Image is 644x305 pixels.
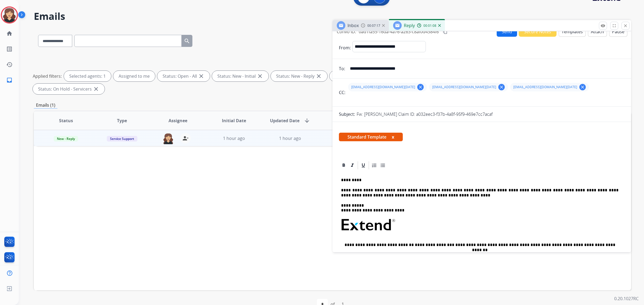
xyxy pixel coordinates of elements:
[270,117,299,124] span: Updated Date
[107,136,137,142] span: Service Support
[612,23,617,28] mat-icon: fullscreen
[339,89,345,96] p: CC:
[59,117,73,124] span: Status
[316,73,322,79] mat-icon: close
[33,73,62,79] p: Applied filters:
[157,71,210,81] div: Status: Open - All
[2,8,17,23] img: avatar
[340,161,348,169] div: Bold
[359,161,367,169] div: Underline
[432,85,496,89] span: [EMAIL_ADDRESS][DOMAIN_NAME][DATE]
[497,26,517,37] button: Send
[614,295,639,302] p: 0.20.1027RC
[271,71,327,81] div: Status: New - Reply
[609,26,627,37] button: Pause
[559,26,586,37] button: Templates
[367,24,380,28] span: 00:07:17
[370,161,378,169] div: Ordered List
[64,71,111,81] div: Selected agents: 1
[113,71,155,81] div: Assigned to me
[351,85,415,89] span: [EMAIL_ADDRESS][DOMAIN_NAME][DATE]
[169,117,187,124] span: Assignee
[359,29,439,35] span: 0ad1fa55-16da-4a76-a263-c8af0d4384f6
[304,117,310,124] mat-icon: arrow_downward
[279,135,301,141] span: 1 hour ago
[6,30,13,37] mat-icon: home
[623,23,628,28] mat-icon: close
[339,44,351,51] p: From:
[212,71,269,81] div: Status: New - Initial
[339,133,403,141] span: Standard Template
[257,73,263,79] mat-icon: close
[580,85,585,90] mat-icon: clear
[198,73,204,79] mat-icon: close
[392,134,394,140] button: x
[519,26,557,37] button: Secure Notes
[54,136,78,142] span: New - Reply
[182,135,189,142] mat-icon: person_remove
[163,133,174,144] img: agent-avatar
[117,117,127,124] span: Type
[6,61,13,68] mat-icon: history
[443,29,448,34] mat-icon: content_copy
[499,85,504,90] mat-icon: clear
[34,102,57,109] p: Emails (1)
[337,28,356,35] p: Convo ID:
[33,84,105,94] div: Status: On Hold - Servicers
[6,77,13,83] mat-icon: inbox
[223,135,245,141] span: 1 hour ago
[357,111,493,117] p: Fw: [PERSON_NAME] Claim ID: a032eec3-f37b-4a8f-95f9-469e7cc7acaf
[347,23,359,28] span: Inbox
[34,11,631,22] h2: Emails
[601,23,605,28] mat-icon: remove_red_eye
[6,46,13,52] mat-icon: list_alt
[418,85,423,90] mat-icon: clear
[93,86,99,92] mat-icon: close
[588,26,607,37] button: Attach
[222,117,246,124] span: Initial Date
[330,71,399,81] div: Status: On-hold – Internal
[423,24,436,28] span: 00:01:08
[348,161,356,169] div: Italic
[184,38,190,44] mat-icon: search
[339,111,355,117] p: Subject:
[379,161,387,169] div: Bullet List
[339,65,345,72] p: To:
[404,23,415,28] span: Reply
[513,85,577,89] span: [EMAIL_ADDRESS][DOMAIN_NAME][DATE]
